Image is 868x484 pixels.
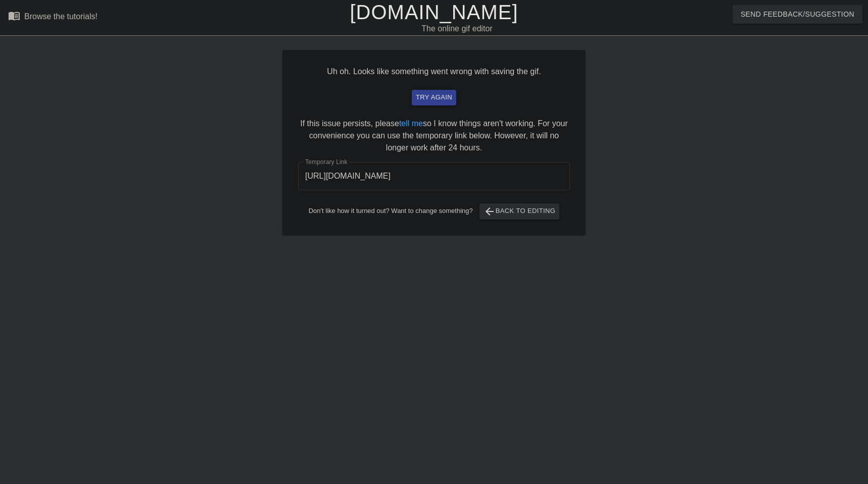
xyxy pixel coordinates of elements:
[412,90,456,105] button: try again
[282,50,586,235] div: Uh oh. Looks like something went wrong with saving the gif. If this issue persists, please so I k...
[295,23,620,35] div: The online gif editor
[350,1,518,23] a: [DOMAIN_NAME]
[298,203,570,220] div: Don't like how it turned out? Want to change something?
[484,205,496,218] span: arrow_back
[733,5,862,24] button: Send Feedback/Suggestion
[484,205,556,218] span: Back to Editing
[24,12,98,21] div: Browse the tutorials!
[416,92,452,103] span: try again
[399,119,423,128] a: tell me
[8,10,20,22] span: menu_book
[8,10,98,25] a: Browse the tutorials!
[298,162,570,190] input: bare
[479,203,560,220] button: Back to Editing
[741,8,854,21] span: Send Feedback/Suggestion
